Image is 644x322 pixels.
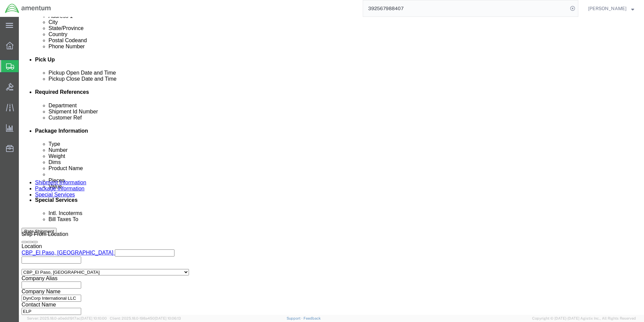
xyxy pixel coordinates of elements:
a: Support [287,316,303,320]
span: Copyright © [DATE]-[DATE] Agistix Inc., All Rights Reserved [532,316,636,321]
iframe: FS Legacy Container [19,17,644,315]
span: Client: 2025.18.0-198a450 [110,316,181,320]
span: [DATE] 10:10:00 [80,316,107,320]
span: [DATE] 10:06:13 [155,316,181,320]
img: logo [5,3,51,14]
button: [PERSON_NAME] [588,4,635,12]
a: Feedback [303,316,321,320]
input: Search for shipment number, reference number [363,0,568,17]
span: Server: 2025.18.0-a0edd1917ac [27,316,107,320]
span: James Barragan [588,5,626,12]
